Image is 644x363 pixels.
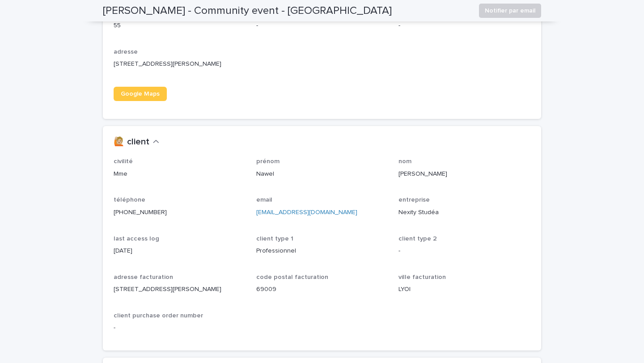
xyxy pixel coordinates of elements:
h2: [PERSON_NAME] - Community event - [GEOGRAPHIC_DATA] [103,4,392,17]
span: client type 1 [256,236,293,242]
span: civilité [114,158,133,165]
p: Mme [114,169,246,179]
span: prénom [256,158,280,165]
p: [STREET_ADDRESS][PERSON_NAME] [114,59,246,69]
p: [DATE] [114,246,246,256]
p: Nexity Studéa [398,208,530,217]
span: adresse [114,49,138,55]
a: [EMAIL_ADDRESS][DOMAIN_NAME] [256,209,357,215]
span: email [256,197,272,203]
p: [PERSON_NAME] [398,169,530,179]
span: code postal facturation [256,274,328,280]
a: [PHONE_NUMBER] [114,209,167,215]
span: last access log [114,236,159,242]
a: Google Maps [114,87,167,101]
span: Google Maps [121,91,160,97]
p: Nawel [256,169,388,179]
button: Notifier par email [479,4,541,18]
span: client type 2 [398,236,437,242]
span: Notifier par email [485,6,535,15]
p: - [114,323,246,333]
span: téléphone [114,197,145,203]
button: 🙋🏼 client [114,137,159,148]
p: LYOI [398,285,530,294]
p: Professionnel [256,246,388,256]
span: client purchase order number [114,312,203,319]
span: adresse facturation [114,274,173,280]
p: 55 [114,21,246,30]
p: [STREET_ADDRESS][PERSON_NAME] [114,285,246,294]
p: 69009 [256,285,388,294]
span: entreprise [398,197,430,203]
p: - [256,21,388,30]
p: - [398,246,530,256]
h2: 🙋🏼 client [114,137,149,148]
p: - [398,21,530,30]
span: ville facturation [398,274,446,280]
span: nom [398,158,411,165]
